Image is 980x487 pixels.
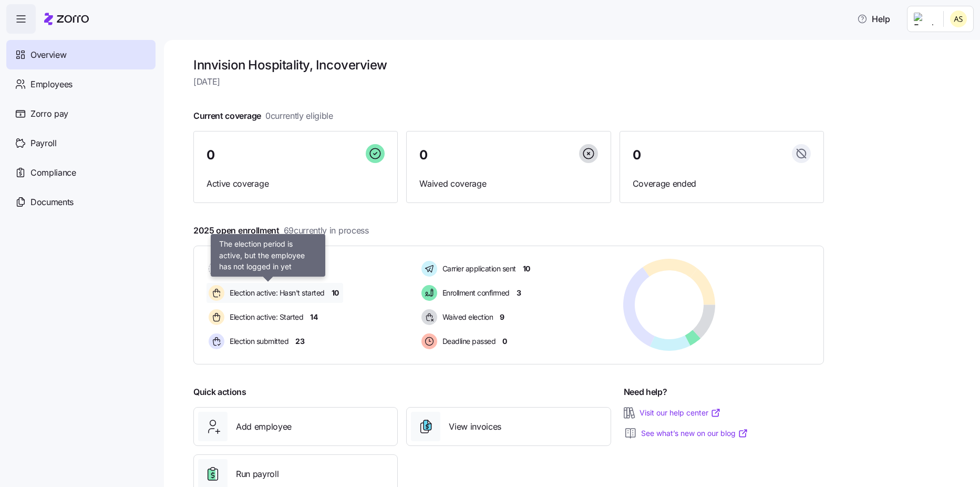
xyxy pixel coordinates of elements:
span: 0 [316,263,321,274]
span: Active coverage [207,177,385,190]
span: Employees [30,78,73,91]
span: Election active: Hasn't started [226,288,325,298]
span: Current coverage [193,109,333,123]
img: 25966653fc60c1c706604e5d62ac2791 [950,11,967,27]
span: 0 [633,149,641,161]
span: 0 [207,149,215,161]
span: 23 [295,336,304,347]
span: [DATE] [193,75,824,88]
a: Documents [6,187,156,217]
a: Employees [6,69,156,99]
span: 10 [523,263,530,274]
span: 0 [502,336,507,347]
span: View invoices [449,420,501,433]
img: Employer logo [914,13,935,25]
span: 2025 open enrollment [193,224,369,237]
span: Quick actions [193,385,246,399]
span: Zorro pay [30,107,68,120]
span: 69 currently in process [284,224,369,237]
span: Compliance [30,166,76,179]
span: Carrier application sent [439,263,516,274]
span: Need help? [624,385,667,399]
span: Enrollment confirmed [439,288,510,298]
span: 14 [310,312,317,322]
span: Waived coverage [419,177,597,190]
span: 3 [517,288,521,298]
a: Zorro pay [6,99,156,128]
span: Overview [30,48,66,62]
span: Add employee [236,420,292,433]
span: 0 currently eligible [265,109,333,123]
a: Overview [6,40,156,69]
span: Deadline passed [439,336,496,347]
span: Documents [30,196,74,209]
a: Payroll [6,128,156,158]
span: 0 [419,149,428,161]
a: See what’s new on our blog [641,428,748,439]
a: Compliance [6,158,156,187]
button: Help [849,8,899,29]
span: 9 [500,312,504,322]
span: Coverage ended [633,177,811,190]
span: Payroll [30,137,57,150]
span: Election submitted [226,336,288,347]
h1: Innvision Hospitality, Inc overview [193,57,824,73]
a: Visit our help center [639,408,721,418]
span: Election active: Started [226,312,303,322]
span: Run payroll [236,468,278,481]
span: Pending election window [226,263,310,274]
span: Waived election [439,312,493,322]
span: 10 [332,288,339,298]
span: Help [857,13,890,25]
